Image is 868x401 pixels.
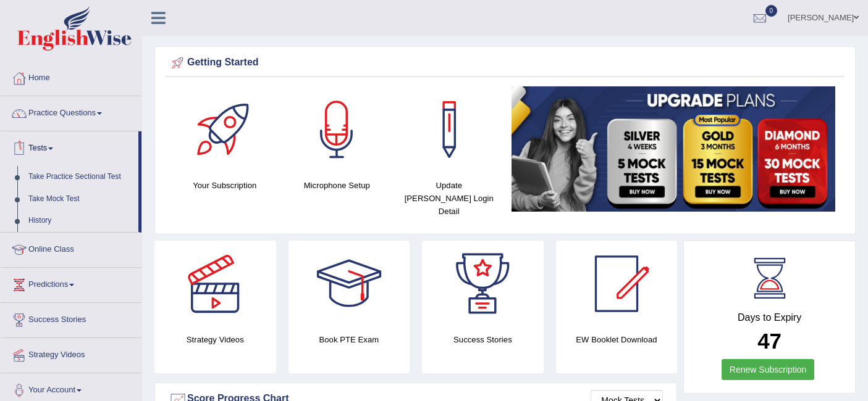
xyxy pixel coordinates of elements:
a: Online Class [1,233,141,263]
h4: Book PTE Exam [289,333,410,346]
a: Practice Questions [1,96,141,127]
a: Take Mock Test [23,188,138,210]
img: small5.jpg [512,86,836,212]
a: Predictions [1,268,141,299]
a: Strategy Videos [1,338,141,369]
a: Renew Subscription [722,359,815,380]
div: Getting Started [169,54,841,72]
h4: Your Subscription [175,179,275,192]
span: 0 [765,5,778,17]
h4: Microphone Setup [287,179,387,192]
a: Tests [1,131,138,162]
a: History [23,210,138,232]
a: Home [1,61,141,92]
a: Success Stories [1,303,141,334]
h4: Success Stories [422,333,544,346]
a: Take Practice Sectional Test [23,166,138,188]
h4: EW Booklet Download [556,333,678,346]
h4: Update [PERSON_NAME] Login Detail [399,179,499,218]
h4: Strategy Videos [154,333,276,346]
h4: Days to Expiry [697,312,841,323]
b: 47 [757,329,782,353]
